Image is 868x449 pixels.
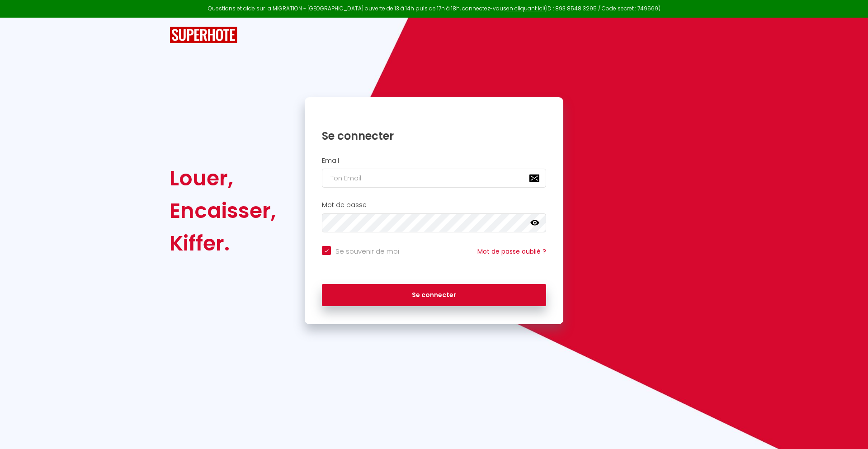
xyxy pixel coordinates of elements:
[170,27,237,43] img: SuperHote logo
[322,284,546,307] button: Se connecter
[477,247,546,256] a: Mot de passe oublié ?
[322,201,546,209] h2: Mot de passe
[170,194,276,227] div: Encaisser,
[322,169,546,188] input: Ton Email
[322,129,546,143] h1: Se connecter
[170,162,276,194] div: Louer,
[506,5,544,12] a: en cliquant ici
[322,157,546,165] h2: Email
[170,227,276,260] div: Kiffer.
